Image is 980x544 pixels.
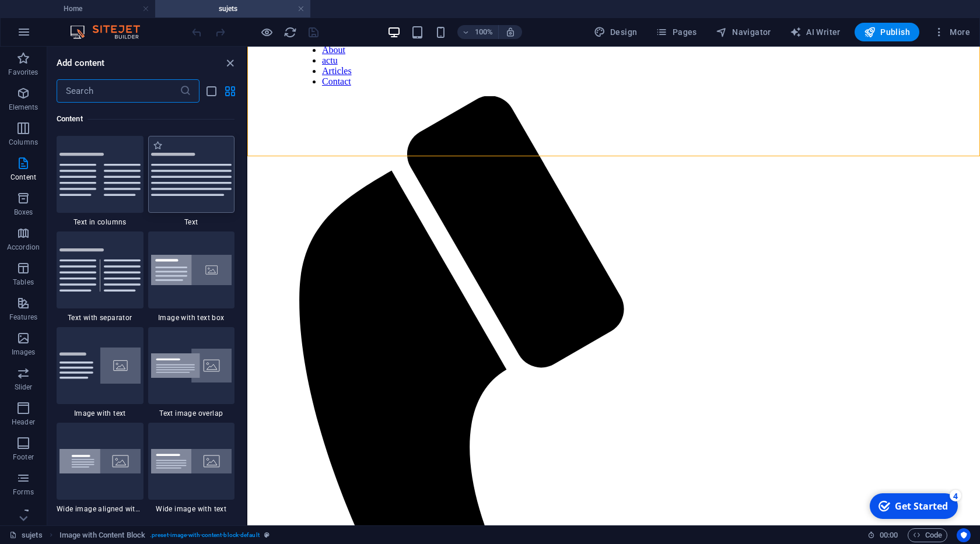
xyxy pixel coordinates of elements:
button: close panel [223,56,237,70]
p: Columns [9,138,38,147]
span: Publish [864,26,910,38]
div: Text in columns [57,136,143,227]
h4: sujets [155,2,310,15]
span: 00 00 [880,528,898,542]
p: Forms [13,487,34,497]
p: Content [10,173,36,182]
img: wide-image-with-text.svg [151,449,232,473]
span: Code [913,528,942,542]
div: Image with text [57,327,143,418]
span: Click to select. Double-click to edit [60,528,145,542]
span: More [933,26,970,38]
button: Pages [651,23,701,41]
button: 100% [457,25,499,39]
span: Text image overlap [148,409,235,418]
h6: Content [57,112,235,126]
img: text.svg [151,153,232,196]
span: Text [148,217,235,227]
img: text-in-columns.svg [60,153,141,196]
span: Wide image with text [148,504,235,514]
p: Images [12,348,36,357]
i: Reload page [283,26,297,39]
button: More [929,23,975,41]
button: Design [589,23,642,41]
button: AI Writer [785,23,845,41]
p: Boxes [14,208,33,217]
div: Get Started [32,11,85,24]
img: text-with-separator.svg [60,248,141,292]
p: Features [9,313,37,322]
img: Editor Logo [67,25,155,39]
img: text-image-overlap.svg [151,349,232,383]
span: Image with text [57,409,143,418]
span: AI Writer [790,26,841,38]
p: Favorites [8,68,38,77]
button: grid-view [223,84,237,98]
img: wide-image-with-text-aligned.svg [60,449,141,473]
button: reload [283,25,297,39]
img: image-with-text-box.svg [151,255,232,286]
p: Header [12,417,35,427]
button: Usercentrics [957,528,971,542]
span: . preset-image-with-content-block-default [150,528,260,542]
a: Click to cancel selection. Double-click to open Pages [9,528,43,542]
span: Add to favorites [153,141,163,150]
div: Text image overlap [148,327,235,418]
span: Design [594,26,638,38]
span: : [888,531,890,539]
button: Click here to leave preview mode and continue editing [260,25,274,39]
p: Footer [13,452,34,462]
div: Text with separator [57,231,143,322]
span: Text with separator [57,313,143,322]
p: Accordion [7,243,40,252]
i: On resize automatically adjust zoom level to fit chosen device. [505,27,516,37]
button: list-view [204,84,218,98]
h6: 100% [475,25,494,39]
div: 4 [86,1,98,13]
div: Get Started 4 items remaining, 20% complete [6,5,94,30]
div: Wide image with text [148,423,235,514]
div: Wide image aligned with text [57,423,143,514]
button: Navigator [711,23,776,41]
img: text-with-image-v4.svg [60,348,141,384]
h6: Session time [867,528,898,542]
div: Design (Ctrl+Alt+Y) [589,23,642,41]
button: Code [908,528,947,542]
i: This element is a customizable preset [264,532,269,538]
span: Navigator [716,26,771,38]
p: Tables [13,278,34,287]
div: Text [148,136,235,227]
p: Slider [15,382,33,392]
h6: Add content [57,56,105,70]
input: Search [57,79,180,103]
nav: breadcrumb [60,528,269,542]
span: Pages [656,26,696,38]
span: Wide image aligned with text [57,504,143,514]
p: Elements [9,103,38,112]
button: Publish [855,23,919,41]
span: Image with text box [148,313,235,322]
div: Image with text box [148,231,235,322]
span: Text in columns [57,217,143,227]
